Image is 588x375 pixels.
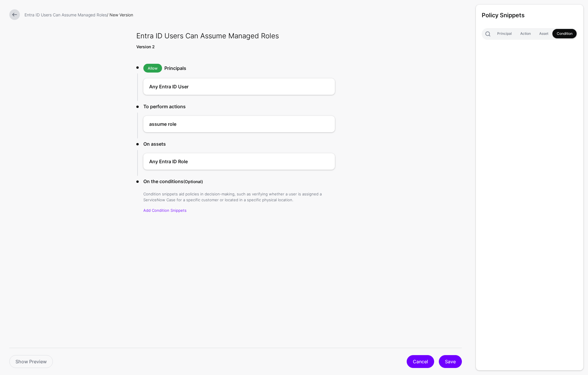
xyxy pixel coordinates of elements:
[143,140,335,147] h3: On assets
[22,12,464,18] div: / New Version
[407,355,434,368] a: Cancel
[535,29,552,38] a: Asset
[143,178,335,185] h3: On the conditions
[149,83,312,90] h4: Any Entra ID User
[9,355,53,368] a: Show Preview
[136,44,155,49] strong: Version 2
[149,121,312,128] h4: assume role
[482,11,577,20] h3: Policy Snippets
[143,64,162,73] span: Allow
[552,29,577,38] a: Condition
[25,12,107,17] a: Entra ID Users Can Assume Managed Roles
[143,103,335,110] h3: To perform actions
[493,29,516,38] a: Principal
[143,191,335,203] p: Condition snippets aid policies in decision-making, such as verifying whether a user is assigned ...
[439,355,462,368] button: Save
[164,65,335,72] h3: Principals
[143,208,187,213] a: Add Condition Snippets
[183,179,203,184] small: (Optional)
[516,29,535,38] a: Action
[149,158,312,165] h4: Any Entra ID Role
[136,31,335,41] h2: Entra ID Users Can Assume Managed Roles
